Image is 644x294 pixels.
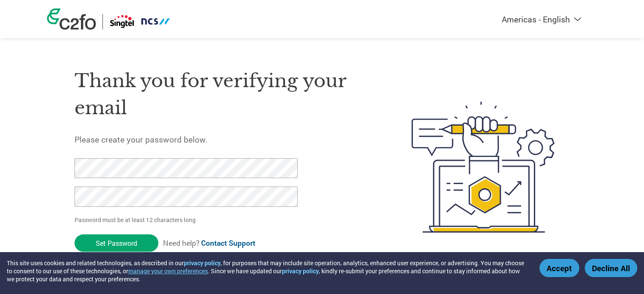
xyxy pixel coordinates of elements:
[75,215,301,224] p: Password must be at least 12 characters long
[7,259,527,283] div: This site uses cookies and related technologies, as described in our , for purposes that may incl...
[163,238,255,248] span: Need help?
[75,134,372,145] h5: Please create your password below.
[109,14,171,30] img: Singtel
[47,8,96,30] img: c2fo logo
[201,238,255,248] a: Contact Support
[75,234,158,252] input: Set Password
[184,259,221,267] a: privacy policy
[282,267,319,275] a: privacy policy
[128,267,208,275] button: manage your own preferences
[585,259,637,277] button: Decline All
[75,67,372,122] h1: Thank you for verifying your email
[396,55,570,279] img: create-password
[539,259,579,277] button: Accept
